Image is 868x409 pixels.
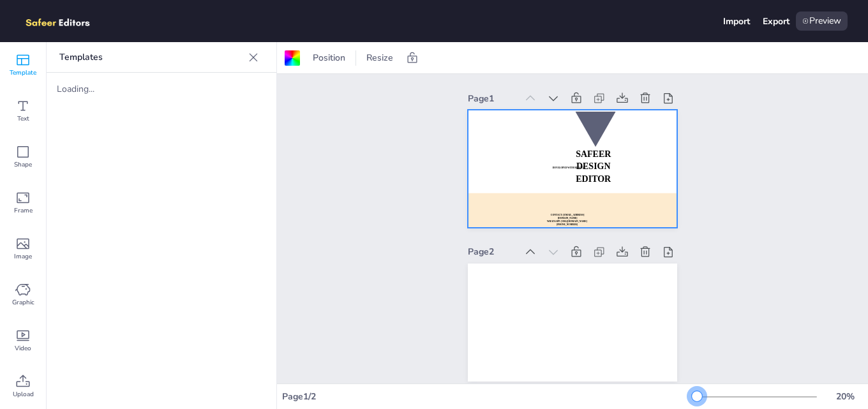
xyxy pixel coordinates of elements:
span: Image [14,251,32,262]
span: Template [10,68,36,78]
span: Video [15,343,31,353]
div: Preview [796,11,848,31]
strong: DEVELOPED WITH REACTJS [553,166,585,168]
div: Export [763,15,789,27]
span: Shape [14,160,32,170]
strong: WHATSAPP: [URL][DOMAIN_NAME][PHONE_NUMBER] [547,220,587,226]
div: Page 1 [468,93,516,105]
span: Position [310,52,348,64]
div: Page 1 / 2 [282,390,694,403]
div: Page 2 [468,246,516,258]
div: 20 % [830,390,860,403]
span: Upload [13,389,34,399]
div: Import [723,15,750,27]
strong: SAFEER [576,149,611,158]
span: Graphic [12,297,34,308]
p: Templates [59,42,243,73]
span: Frame [14,205,33,216]
span: Resize [364,52,396,64]
span: Text [17,114,29,124]
strong: DESIGN EDITOR [576,161,611,184]
div: Loading... [57,83,159,95]
img: logo.png [20,11,108,31]
strong: CONTACT: [EMAIL_ADDRESS][DOMAIN_NAME] [551,214,585,219]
